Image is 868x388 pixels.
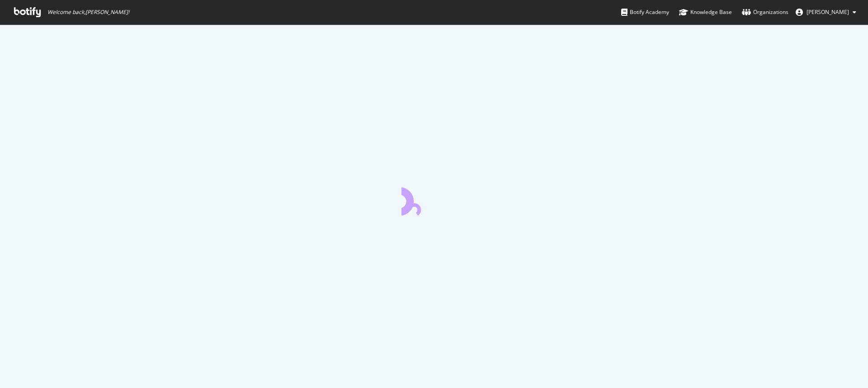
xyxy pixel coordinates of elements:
[742,8,788,17] div: Organizations
[679,8,732,17] div: Knowledge Base
[788,5,863,19] button: [PERSON_NAME]
[807,8,849,16] span: Tom Neale
[47,9,129,16] span: Welcome back, [PERSON_NAME] !
[401,183,467,215] div: animation
[621,8,669,17] div: Botify Academy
